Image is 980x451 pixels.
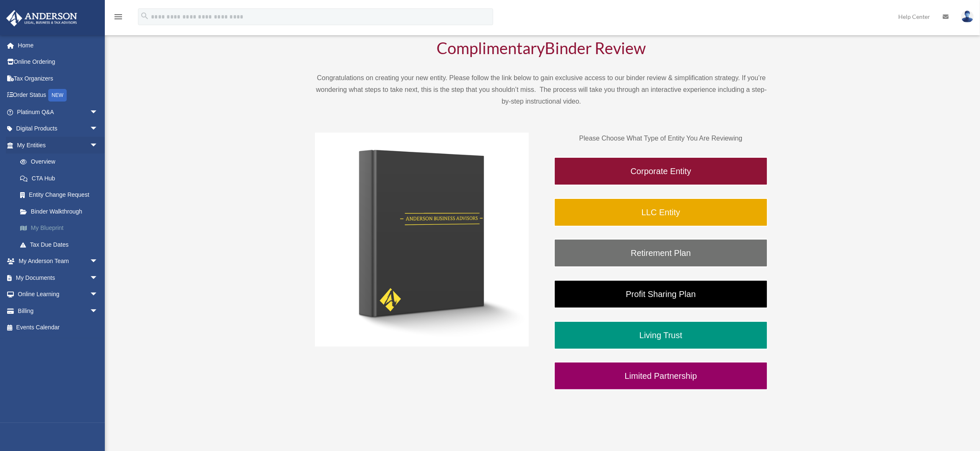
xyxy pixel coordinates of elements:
[554,239,768,267] a: Retirement Plan
[90,302,107,320] span: arrow_drop_down
[90,104,107,121] span: arrow_drop_down
[4,10,80,26] img: Anderson Advisors Platinum Portal
[90,269,107,287] span: arrow_drop_down
[6,54,111,70] a: Online Ordering
[113,15,123,22] a: menu
[12,187,111,203] a: Entity Change Request
[961,10,974,23] img: User Pic
[90,286,107,303] span: arrow_drop_down
[6,319,111,336] a: Events Calendar
[12,154,111,170] a: Overview
[6,302,111,319] a: Billingarrow_drop_down
[554,280,768,308] a: Profit Sharing Plan
[6,286,111,303] a: Online Learningarrow_drop_down
[554,133,768,144] p: Please Choose What Type of Entity You Are Reviewing
[140,11,149,21] i: search
[6,87,111,104] a: Order StatusNEW
[12,170,111,187] a: CTA Hub
[6,137,111,154] a: My Entitiesarrow_drop_down
[545,38,646,57] span: Binder Review
[6,253,111,270] a: My Anderson Teamarrow_drop_down
[90,137,107,154] span: arrow_drop_down
[48,89,67,102] div: NEW
[6,120,111,137] a: Digital Productsarrow_drop_down
[554,362,768,390] a: Limited Partnership
[113,12,123,22] i: menu
[6,37,111,54] a: Home
[12,220,111,237] a: My Blueprint
[90,253,107,270] span: arrow_drop_down
[315,72,768,107] p: Congratulations on creating your new entity. Please follow the link below to gain exclusive acces...
[554,198,768,227] a: LLC Entity
[6,104,111,120] a: Platinum Q&Aarrow_drop_down
[90,120,107,138] span: arrow_drop_down
[12,236,111,253] a: Tax Due Dates
[554,321,768,349] a: Living Trust
[554,157,768,185] a: Corporate Entity
[6,269,111,286] a: My Documentsarrow_drop_down
[12,203,107,220] a: Binder Walkthrough
[6,70,111,87] a: Tax Organizers
[437,38,545,57] span: Complimentary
